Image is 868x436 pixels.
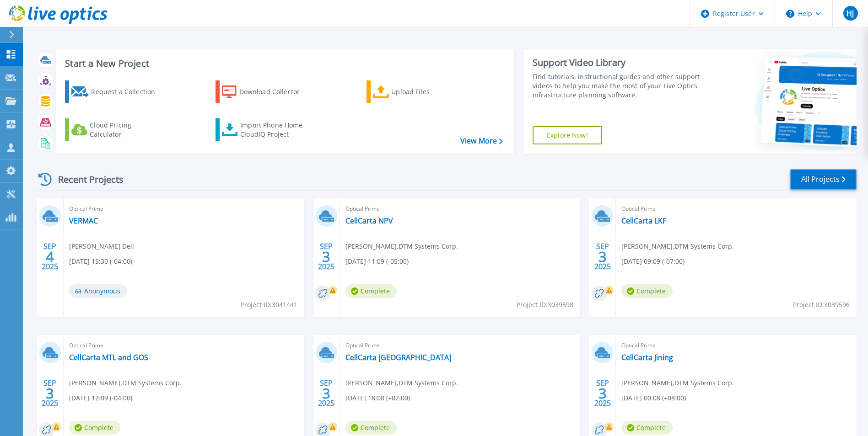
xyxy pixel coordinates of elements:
a: CellCarta LKF [621,216,666,225]
span: [PERSON_NAME] , DTM Systems Corp. [345,241,458,251]
div: SEP 2025 [594,377,611,410]
span: Complete [69,421,120,435]
a: CellCarta Jining [621,353,673,362]
div: SEP 2025 [318,240,335,273]
div: Find tutorials, instructional guides and other support videos to help you make the most of your L... [533,72,702,100]
a: CellCarta [GEOGRAPHIC_DATA] [345,353,451,362]
span: [DATE] 12:09 (-04:00) [69,393,132,403]
div: Import Phone Home CloudIQ Project [240,121,312,139]
div: Download Collector [239,83,313,101]
span: Optical Prime [621,340,851,351]
span: [PERSON_NAME] , DTM Systems Corp. [345,378,458,388]
div: SEP 2025 [594,240,611,273]
span: Complete [621,284,673,298]
span: [PERSON_NAME] , DTM Systems Corp. [621,241,734,251]
span: 3 [322,253,330,261]
div: Request a Collection [91,83,164,101]
div: Upload Files [391,83,464,101]
a: Upload Files [367,80,469,103]
span: [DATE] 00:08 (+08:00) [621,393,686,403]
span: [DATE] 15:30 (-04:00) [69,256,132,266]
span: Optical Prime [621,204,851,214]
span: 3 [598,253,607,261]
span: [PERSON_NAME] , Dell [69,241,134,251]
span: [DATE] 09:09 (-07:00) [621,256,685,266]
div: Support Video Library [533,57,702,69]
span: 3 [322,389,330,397]
a: Cloud Pricing Calculator [65,118,167,141]
a: All Projects [790,169,857,190]
div: Cloud Pricing Calculator [90,121,163,139]
h3: Start a New Project [65,58,502,69]
span: Project ID: 3039598 [517,300,573,310]
span: 3 [598,389,607,397]
span: Complete [621,421,673,435]
span: Anonymous [69,284,127,298]
a: View More [460,137,503,145]
a: Request a Collection [65,80,167,103]
div: Recent Projects [35,168,136,191]
span: [PERSON_NAME] , DTM Systems Corp. [621,378,734,388]
span: 4 [46,253,54,261]
a: CellCarta MTL and GOS [69,353,148,362]
a: CellCarta NPV [345,216,393,225]
a: Download Collector [216,80,318,103]
a: Explore Now! [533,126,602,144]
span: [DATE] 11:09 (-05:00) [345,256,409,266]
span: Optical Prime [69,204,299,214]
span: HJ [846,10,854,17]
span: [PERSON_NAME] , DTM Systems Corp. [69,378,182,388]
div: SEP 2025 [318,377,335,410]
span: Complete [345,284,397,298]
span: Project ID: 3039596 [793,300,850,310]
div: SEP 2025 [41,240,59,273]
span: [DATE] 18:08 (+02:00) [345,393,410,403]
span: Optical Prime [345,204,575,214]
span: Project ID: 3041441 [241,300,297,310]
span: Complete [345,421,397,435]
a: VERMAC [69,216,98,225]
span: Optical Prime [345,340,575,351]
span: 3 [46,389,54,397]
div: SEP 2025 [41,377,59,410]
span: Optical Prime [69,340,299,351]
